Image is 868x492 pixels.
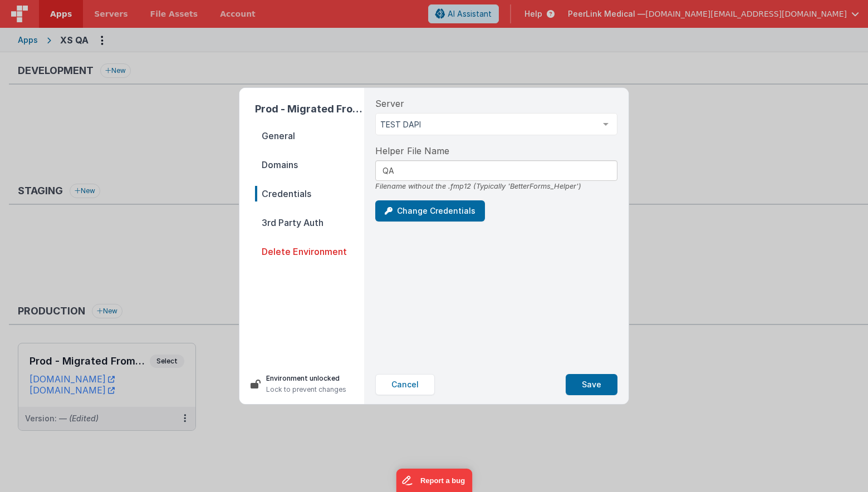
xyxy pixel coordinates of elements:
[255,244,364,259] span: Delete Environment
[255,128,364,144] span: General
[375,160,617,181] input: Enter BetterForms Helper Name
[255,186,364,201] span: Credentials
[396,469,472,492] iframe: Marker.io feedback button
[375,181,617,191] div: Filename without the .fmp12 (Typically 'BetterForms_Helper')
[566,374,617,395] button: Save
[375,97,404,110] span: Server
[375,374,435,395] button: Cancel
[255,215,364,230] span: 3rd Party Auth
[266,384,346,395] p: Lock to prevent changes
[380,119,595,130] span: TEST DAPI
[255,101,364,117] h2: Prod - Migrated From "XS QA"
[266,373,346,384] p: Environment unlocked
[255,157,364,173] span: Domains
[375,144,449,158] span: Helper File Name
[375,200,485,222] button: Change Credentials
